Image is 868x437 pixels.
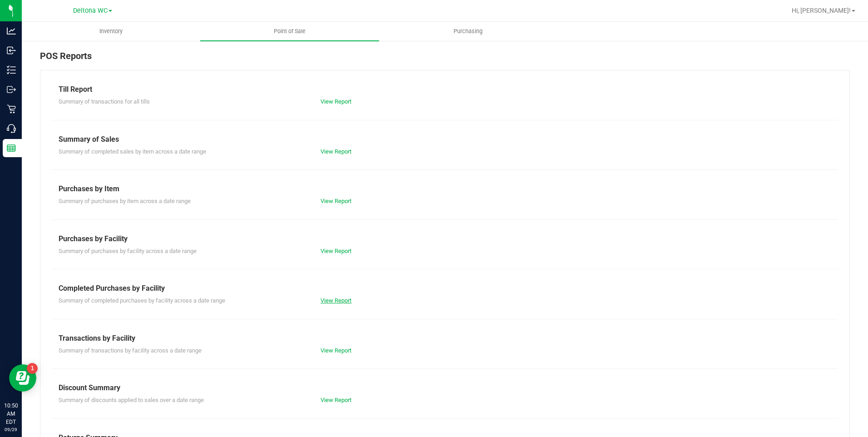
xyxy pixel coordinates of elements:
[7,144,16,153] inline-svg: Reports
[59,297,225,304] span: Summary of completed purchases by facility across a date range
[22,22,200,41] a: Inventory
[7,85,16,94] inline-svg: Outbound
[7,104,16,114] inline-svg: Retail
[59,248,197,254] span: Summary of purchases by facility across a date range
[7,46,16,55] inline-svg: Inbound
[321,397,351,403] a: View Report
[7,65,16,74] inline-svg: Inventory
[87,27,135,35] span: Inventory
[59,283,831,294] div: Completed Purchases by Facility
[73,7,108,15] span: Deltona WC
[59,382,831,393] div: Discount Summary
[321,248,351,254] a: View Report
[59,333,831,344] div: Transactions by Facility
[4,426,18,433] p: 09/29
[7,124,16,133] inline-svg: Call Center
[59,233,831,244] div: Purchases by Facility
[4,402,18,426] p: 10:50 AM EDT
[200,22,379,41] a: Point of Sale
[40,49,850,70] div: POS Reports
[59,184,831,194] div: Purchases by Item
[7,26,16,35] inline-svg: Analytics
[441,27,495,35] span: Purchasing
[321,297,351,304] a: View Report
[27,363,38,374] iframe: Resource center unread badge
[321,98,351,105] a: View Report
[321,198,351,204] a: View Report
[792,7,851,14] span: Hi, [PERSON_NAME]!
[59,98,150,105] span: Summary of transactions for all tills
[59,397,204,403] span: Summary of discounts applied to sales over a date range
[9,364,36,392] iframe: Resource center
[59,347,202,354] span: Summary of transactions by facility across a date range
[59,134,831,145] div: Summary of Sales
[59,84,831,95] div: Till Report
[321,347,351,354] a: View Report
[59,198,191,204] span: Summary of purchases by item across a date range
[261,27,318,35] span: Point of Sale
[59,148,206,155] span: Summary of completed sales by item across a date range
[321,148,351,155] a: View Report
[379,22,557,41] a: Purchasing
